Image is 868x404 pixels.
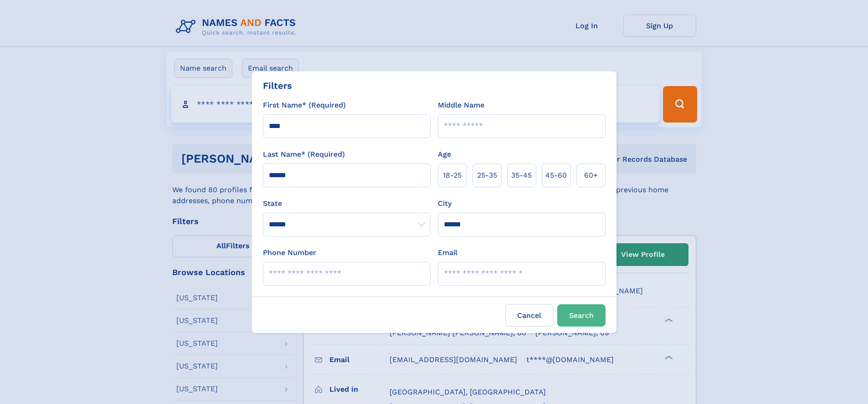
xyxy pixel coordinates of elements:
[477,170,497,181] span: 25‑35
[263,247,316,258] label: Phone Number
[443,170,462,181] span: 18‑25
[438,247,457,258] label: Email
[505,304,554,327] label: Cancel
[438,100,484,111] label: Middle Name
[511,170,532,181] span: 35‑45
[557,304,606,327] button: Search
[438,198,452,209] label: City
[263,100,346,111] label: First Name* (Required)
[263,198,431,209] label: State
[263,79,292,92] div: Filters
[584,170,598,181] span: 60+
[545,170,567,181] span: 45‑60
[438,149,451,160] label: Age
[263,149,345,160] label: Last Name* (Required)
